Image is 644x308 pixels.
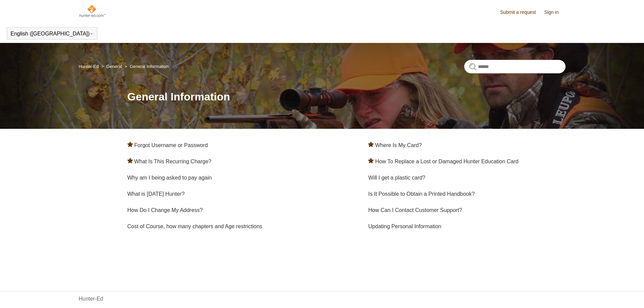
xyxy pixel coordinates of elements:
[368,207,462,213] a: How Can I Contact Customer Support?
[368,142,374,147] svg: Promoted article
[134,159,211,164] a: What Is This Recurring Charge?
[375,142,422,148] a: Where Is My Card?
[544,9,566,16] a: Sign in
[368,191,475,197] a: Is It Possible to Obtain a Printed Handbook?
[79,4,106,18] img: Hunter-Ed Help Center home page
[79,64,100,69] li: Hunter-Ed
[127,175,212,181] a: Why am I being asked to pay again
[134,142,208,148] a: Forgot Username or Password
[464,60,566,73] input: Search
[127,207,203,213] a: How Do I Change My Address?
[100,64,123,69] li: General
[10,31,94,37] button: English ([GEOGRAPHIC_DATA])
[375,159,519,164] a: How To Replace a Lost or Damaged Hunter Education Card
[79,295,103,303] a: Hunter-Ed
[127,142,133,147] svg: Promoted article
[130,64,169,69] a: General Information
[600,285,639,303] div: Chat Support
[368,158,374,163] svg: Promoted article
[368,175,425,181] a: Will I get a plastic card?
[127,89,566,105] h1: General Information
[106,64,122,69] a: General
[127,223,262,229] a: Cost of Course, how many chapters and Age restrictions
[127,191,185,197] a: What is [DATE] Hunter?
[500,9,543,16] a: Submit a request
[368,223,441,229] a: Updating Personal Information
[123,64,168,69] li: General Information
[127,158,133,163] svg: Promoted article
[79,64,99,69] a: Hunter-Ed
